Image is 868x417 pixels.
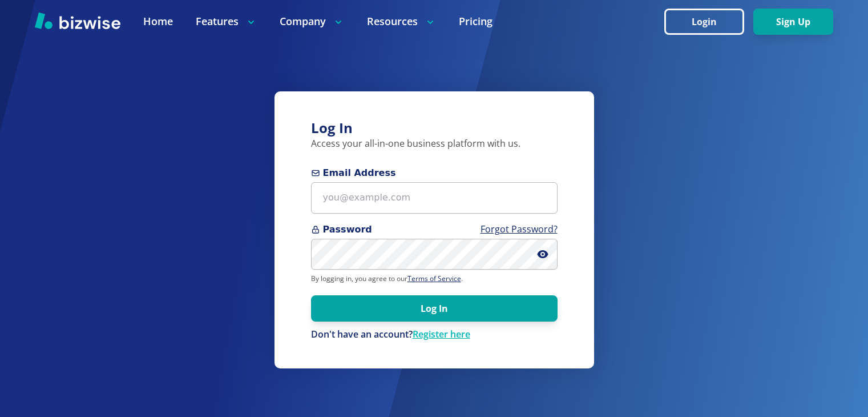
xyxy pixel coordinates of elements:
a: Register here [413,328,470,340]
input: you@example.com [311,182,558,214]
button: Log In [311,295,558,322]
p: Features [196,14,257,29]
p: Company [280,14,344,29]
p: Resources [367,14,436,29]
span: Password [311,223,558,236]
span: Email Address [311,166,558,180]
div: Don't have an account?Register here [311,328,558,341]
a: Pricing [459,14,492,29]
button: Sign Up [753,9,833,35]
a: Sign Up [753,17,833,27]
img: Bizwise Logo [35,12,120,29]
p: By logging in, you agree to our . [311,274,558,283]
p: Access your all-in-one business platform with us. [311,138,558,150]
a: Home [143,14,173,29]
button: Login [664,9,744,35]
h3: Log In [311,119,558,138]
a: Forgot Password? [481,223,558,235]
p: Don't have an account? [311,328,558,341]
a: Terms of Service [407,274,461,283]
a: Login [664,17,753,27]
